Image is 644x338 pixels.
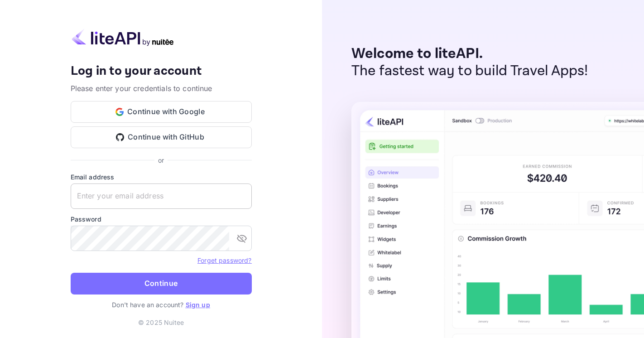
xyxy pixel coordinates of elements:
a: Forget password? [197,256,251,265]
button: toggle password visibility [233,229,251,247]
button: Continue with GitHub [71,126,252,148]
label: Password [71,214,252,224]
button: Continue [71,273,252,295]
button: Continue with Google [71,101,252,123]
p: Don't have an account? [71,300,252,309]
a: Sign up [186,301,210,309]
a: Forget password? [197,256,251,264]
p: © 2025 Nuitee [138,318,184,327]
p: Please enter your credentials to continue [71,83,252,94]
img: liteapi [71,29,175,46]
h4: Log in to your account [71,63,252,79]
p: Welcome to liteAPI. [351,45,588,63]
label: Email address [71,172,252,182]
p: The fastest way to build Travel Apps! [351,63,588,80]
p: or [158,155,164,165]
input: Enter your email address [71,183,252,209]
